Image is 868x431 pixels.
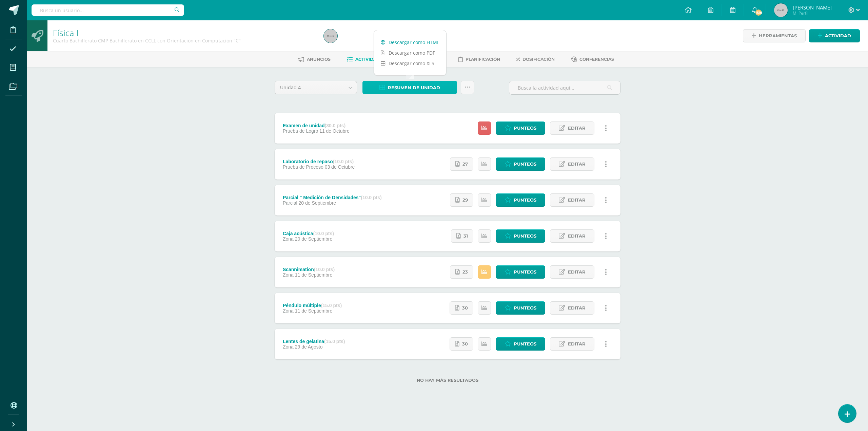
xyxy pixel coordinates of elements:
[325,123,346,128] strong: (30.0 pts)
[314,267,335,272] strong: (10.0 pts)
[793,10,832,16] span: Mi Perfil
[568,194,586,206] span: Editar
[283,267,335,272] div: Scannimation
[307,57,331,62] span: Anuncios
[283,164,323,170] span: Prueba de Proceso
[299,200,336,206] span: 20 de Septiembre
[466,57,500,62] span: Planificación
[568,338,586,350] span: Editar
[514,266,536,278] span: Punteos
[579,57,614,62] span: Conferencias
[283,308,294,314] span: Zona
[450,265,473,279] a: 23
[793,4,832,11] span: [PERSON_NAME]
[361,195,381,200] strong: (10.0 pts)
[463,230,468,242] span: 31
[388,81,440,94] span: Resumen de unidad
[571,54,614,65] a: Conferencias
[451,229,473,243] a: 31
[458,54,500,65] a: Planificación
[295,272,333,278] span: 11 de Septiembre
[283,195,382,200] div: Parcial " Medición de Densidades"
[283,128,318,134] span: Prueba de Logro
[450,157,473,171] a: 27
[496,265,545,279] a: Punteos
[755,9,762,16] span: 1591
[568,122,586,134] span: Editar
[295,236,333,242] span: 20 de Septiembre
[53,37,316,44] div: Cuarto Bachillerato CMP Bachillerato en CCLL con Orientación en Computación 'C'
[450,301,473,315] a: 30
[450,193,473,207] a: 29
[462,302,468,314] span: 30
[324,339,345,344] strong: (15.0 pts)
[355,57,385,62] span: Actividades
[32,4,184,16] input: Busca un usuario...
[516,54,555,65] a: Dosificación
[522,57,555,62] span: Dosificación
[462,338,468,350] span: 30
[568,230,586,242] span: Editar
[53,27,78,38] a: Física I
[568,158,586,170] span: Editar
[514,122,536,134] span: Punteos
[283,123,350,128] div: Examen de unidad
[514,338,536,350] span: Punteos
[283,236,294,242] span: Zona
[509,81,620,94] input: Busca la actividad aquí...
[298,54,331,65] a: Anuncios
[283,159,355,164] div: Laboratorio de repaso
[275,81,357,94] a: Unidad 4
[283,339,345,344] div: Lentes de gelatina
[362,81,457,94] a: Resumen de unidad
[462,194,468,206] span: 29
[374,37,446,48] a: Descargar como HTML
[496,193,545,207] a: Punteos
[313,231,334,236] strong: (10.0 pts)
[462,266,468,278] span: 23
[450,337,473,351] a: 30
[283,272,294,278] span: Zona
[825,30,851,42] span: Actividad
[809,29,860,42] a: Actividad
[462,158,468,170] span: 27
[283,231,334,236] div: Caja acústica
[568,266,586,278] span: Editar
[568,302,586,314] span: Editar
[53,28,316,37] h1: Física I
[496,229,545,243] a: Punteos
[324,29,337,43] img: 45x45
[514,302,536,314] span: Punteos
[283,200,297,206] span: Parcial
[280,81,339,94] span: Unidad 4
[333,159,354,164] strong: (10.0 pts)
[321,303,342,308] strong: (15.0 pts)
[514,194,536,206] span: Punteos
[374,58,446,69] a: Descargar como XLS
[374,48,446,58] a: Descargar como PDF
[743,29,806,42] a: Herramientas
[283,303,342,308] div: Péndulo múltiple
[325,164,355,170] span: 03 de Octubre
[347,54,385,65] a: Actividades
[496,301,545,315] a: Punteos
[283,344,294,350] span: Zona
[514,230,536,242] span: Punteos
[496,121,545,135] a: Punteos
[295,308,333,314] span: 11 de Septiembre
[514,158,536,170] span: Punteos
[319,128,350,134] span: 11 de Octubre
[496,157,545,171] a: Punteos
[275,378,620,383] label: No hay más resultados
[295,344,323,350] span: 29 de Agosto
[496,337,545,351] a: Punteos
[759,30,797,42] span: Herramientas
[774,3,788,17] img: 45x45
